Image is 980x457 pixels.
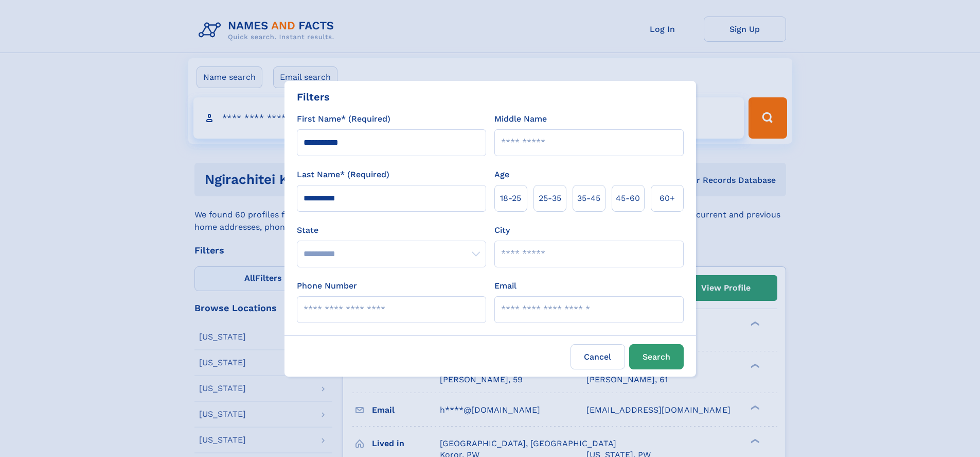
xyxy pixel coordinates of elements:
[297,224,486,236] label: State
[539,192,561,205] span: 25‑35
[494,168,509,181] label: Age
[577,192,600,205] span: 35‑45
[297,280,357,292] label: Phone Number
[494,224,510,236] label: City
[660,192,675,205] span: 60+
[500,192,521,205] span: 18‑25
[297,89,330,105] div: Filters
[494,280,516,292] label: Email
[494,113,547,125] label: Middle Name
[297,113,390,125] label: First Name* (Required)
[297,168,389,181] label: Last Name* (Required)
[616,192,640,205] span: 45‑60
[629,344,684,369] button: Search
[571,344,625,369] label: Cancel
